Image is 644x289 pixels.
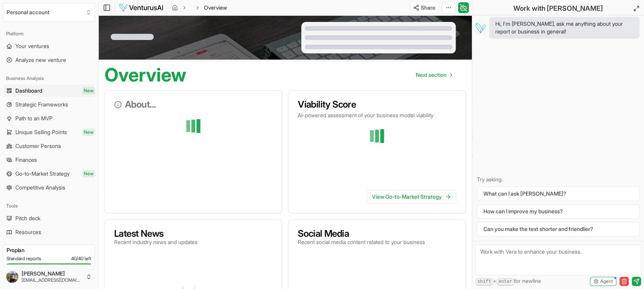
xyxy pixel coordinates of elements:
span: Share [421,4,435,12]
span: Next section [416,71,446,79]
p: Recent industry news and updates [114,238,198,246]
kbd: shift [475,278,493,286]
a: Customer Persona [3,140,95,152]
h3: About ... [114,100,272,109]
kbd: enter [496,278,514,286]
div: Business Analysis [3,72,95,85]
span: New [82,87,95,95]
span: Dashboard [15,87,42,95]
span: 40 / 40 left [71,256,91,262]
h1: Overview [105,66,186,84]
p: Recent social media content related to your business [298,238,425,246]
span: Go-to-Market Strategy [15,170,70,178]
a: Path to an MVP [3,112,95,125]
button: How can I improve my business? [477,204,639,219]
button: What can I ask [PERSON_NAME]? [477,186,639,201]
span: [EMAIL_ADDRESS][DOMAIN_NAME] [22,277,83,283]
span: Your ventures [15,42,49,50]
span: + for newline [475,277,541,286]
button: Can you make the text shorter and friendlier? [477,222,639,236]
span: Overview [204,4,227,12]
button: [PERSON_NAME][EMAIL_ADDRESS][DOMAIN_NAME] [3,267,95,286]
a: View Go-to-Market Strategy [367,190,456,204]
a: DashboardNew [3,85,95,97]
span: Resources [15,228,41,236]
a: Go to next page [410,67,458,83]
a: Go-to-Market StrategyNew [3,168,95,180]
nav: breadcrumb [172,4,227,12]
span: Pitch deck [15,214,40,222]
img: Vera [474,22,486,34]
a: Competitive Analysis [3,181,95,194]
button: Share [410,2,439,14]
a: Finances [3,154,95,166]
span: Standard reports [7,256,41,262]
button: Select an organization [3,3,95,22]
span: Competitive Analysis [15,184,65,191]
h3: Pro plan [7,246,91,254]
button: Agent [590,277,616,286]
a: Unique Selling PointsNew [3,126,95,138]
span: Analyze new venture [15,56,66,64]
p: Try asking: [477,176,639,183]
h3: Latest News [114,229,198,238]
h3: Viability Score [298,100,456,109]
span: Strategic Frameworks [15,101,68,108]
h3: Social Media [298,229,425,238]
div: Tools [3,200,95,212]
span: New [82,170,95,178]
span: Unique Selling Points [15,128,67,136]
h2: Work with [PERSON_NAME] [513,3,603,14]
span: [PERSON_NAME] [22,270,83,277]
a: Pitch deck [3,212,95,224]
img: logo [119,3,164,12]
span: Finances [15,156,37,164]
img: ACg8ocK5GvR0zmbFT8nnRfSroFWB0Z_4VrJ6a2fg9iWDCNZ-z5XU4ubGsQ=s96-c [6,271,18,283]
a: Resources [3,226,95,238]
a: Strategic Frameworks [3,98,95,111]
p: AI-powered assessment of your business model viability [298,111,456,119]
div: Platform [3,28,95,40]
span: Agent [600,278,613,284]
nav: pagination [410,67,458,83]
span: Path to an MVP [15,115,53,122]
a: Your ventures [3,40,95,52]
span: New [82,128,95,136]
span: Hi, I'm [PERSON_NAME], ask me anything about your report or business in general! [495,20,633,35]
a: Analyze new venture [3,54,95,66]
span: Customer Persona [15,142,61,150]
